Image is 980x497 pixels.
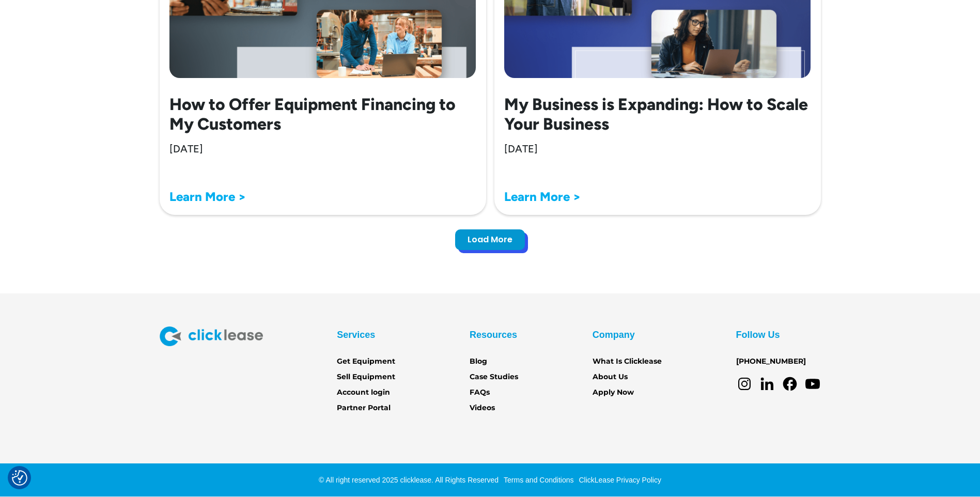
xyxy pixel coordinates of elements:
div: [DATE] [504,142,538,156]
button: Consent Preferences [12,470,27,486]
img: Clicklease logo [160,327,263,346]
a: Get Equipment [337,356,395,367]
a: Partner Portal [337,402,391,414]
div: Resources [470,327,517,343]
div: Services [337,327,375,343]
h2: My Business is Expanding: How to Scale Your Business [504,95,811,134]
a: Apply Now [593,387,634,398]
h2: How to Offer Equipment Financing to My Customers [169,95,476,134]
div: © All right reserved 2025 clicklease. All Rights Reserved [319,475,499,485]
div: Load More [468,235,512,245]
a: Next Page [455,229,525,250]
a: Account login [337,387,390,398]
a: Terms and Conditions [501,476,573,484]
a: ClickLease Privacy Policy [576,476,661,484]
a: Case Studies [470,371,518,383]
a: [PHONE_NUMBER] [736,356,806,367]
a: Learn More > [504,189,581,204]
img: Revisit consent button [12,470,27,486]
a: What Is Clicklease [593,356,662,367]
div: Follow Us [736,327,780,343]
div: List [160,215,821,252]
a: FAQs [470,387,490,398]
div: [DATE] [169,142,203,156]
a: Blog [470,356,487,367]
div: Company [593,327,635,343]
a: About Us [593,371,628,383]
a: Learn More > [169,189,246,204]
a: Videos [470,402,495,414]
a: Sell Equipment [337,371,395,383]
